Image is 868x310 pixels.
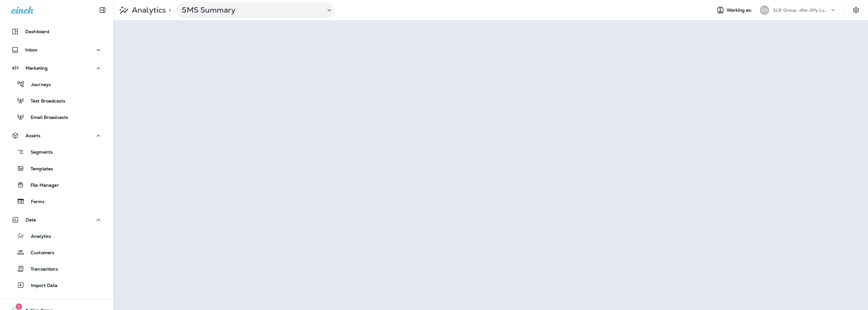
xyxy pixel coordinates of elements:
[24,166,53,172] p: Templates
[6,78,107,91] button: Journeys
[26,217,36,222] p: Data
[6,262,107,275] button: Transactions
[760,5,769,15] div: SG
[24,115,68,121] p: Email Broadcasts
[24,183,59,189] p: File Manager
[6,278,107,292] button: Import Data
[26,133,40,138] p: Assets
[25,29,49,34] p: Dashboard
[16,303,22,310] span: 1
[6,129,107,142] button: Assets
[6,44,107,56] button: Inbox
[24,266,58,272] p: Transactions
[6,110,107,124] button: Email Broadcasts
[6,195,107,208] button: Forms
[182,5,320,15] p: SMS Summary
[6,178,107,191] button: File Manager
[24,149,53,156] p: Segments
[25,47,37,52] p: Inbox
[727,8,754,13] span: Working as:
[24,250,54,256] p: Customers
[850,4,862,16] button: Settings
[25,234,51,240] p: Analytics
[6,229,107,243] button: Analytics
[773,8,830,13] p: SLB Group, dba Jiffy Lube
[6,213,107,226] button: Data
[24,98,65,104] p: Text Broadcasts
[129,5,166,15] p: Analytics
[26,66,48,71] p: Marketing
[25,199,44,205] p: Forms
[166,8,171,13] p: >
[94,4,111,16] button: Collapse Sidebar
[25,283,58,289] p: Import Data
[6,25,107,38] button: Dashboard
[6,162,107,175] button: Templates
[6,145,107,159] button: Segments
[6,62,107,74] button: Marketing
[25,82,51,88] p: Journeys
[6,94,107,107] button: Text Broadcasts
[6,246,107,259] button: Customers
